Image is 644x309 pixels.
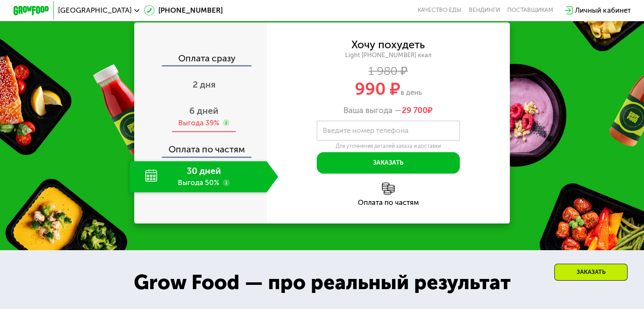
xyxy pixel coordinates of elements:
[267,199,510,206] div: Оплата по частям
[135,136,267,157] div: Оплата по частям
[469,7,500,14] a: Вендинги
[135,54,267,65] div: Оплата сразу
[189,105,218,116] span: 6 дней
[382,182,395,195] img: l6xcnZfty9opOoJh.png
[402,105,428,115] span: 29 700
[351,40,425,50] div: Хочу похудеть
[267,105,510,115] div: Ваша выгода —
[575,5,630,16] div: Личный кабинет
[401,88,422,97] span: в день
[193,79,216,90] span: 2 дня
[554,264,627,281] div: Заказать
[317,143,460,149] div: Для уточнения деталей заказа и доставки
[402,105,433,115] span: ₽
[178,118,219,128] div: Выгода 39%
[58,7,132,14] span: [GEOGRAPHIC_DATA]
[267,66,510,76] div: 1 980 ₽
[323,128,409,133] label: Введите номер телефона
[144,5,223,16] a: [PHONE_NUMBER]
[317,152,460,174] button: Заказать
[355,79,401,99] span: 990 ₽
[507,7,553,14] div: поставщикам
[267,51,510,59] div: Light [PHONE_NUMBER] ккал
[417,7,462,14] a: Качество еды
[119,267,525,298] div: Grow Food — про реальный результат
